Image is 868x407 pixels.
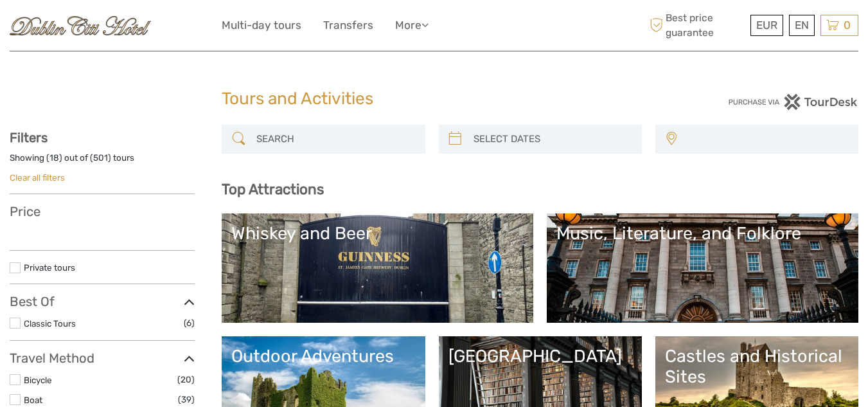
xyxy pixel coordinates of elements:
h3: Best Of [10,294,195,309]
span: (20) [177,372,195,387]
a: Private tours [24,262,75,273]
img: 535-fefccfda-c370-4f83-b19b-b6a748315523_logo_small.jpg [10,16,151,35]
span: (6) [184,316,195,330]
img: PurchaseViaTourDesk.png [728,94,858,110]
a: Transfers [323,16,373,35]
a: Whiskey and Beer [231,223,524,313]
div: EN [789,15,815,36]
div: Whiskey and Beer [231,223,524,244]
div: Castles and Historical Sites [665,346,849,388]
a: More [395,16,429,35]
h3: Price [10,204,195,219]
b: Top Attractions [222,181,324,198]
div: Outdoor Adventures [231,346,415,366]
h3: Travel Method [10,350,195,366]
a: Boat [24,395,42,405]
h1: Tours and Activities [222,89,646,109]
label: 501 [93,152,108,164]
span: (39) [178,392,195,407]
span: EUR [756,19,777,32]
div: [GEOGRAPHIC_DATA] [448,346,632,366]
input: SELECT DATES [468,128,635,150]
label: 18 [49,152,59,164]
a: Bicycle [24,375,52,385]
strong: Filters [10,130,48,145]
a: Clear all filters [10,172,65,183]
span: Best price guarantee [646,11,747,39]
a: Multi-day tours [222,16,301,35]
a: Classic Tours [24,318,76,329]
input: SEARCH [251,128,418,150]
div: Showing ( ) out of ( ) tours [10,152,195,172]
a: Music, Literature, and Folklore [556,223,849,313]
span: 0 [842,19,853,32]
div: Music, Literature, and Folklore [556,223,849,244]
